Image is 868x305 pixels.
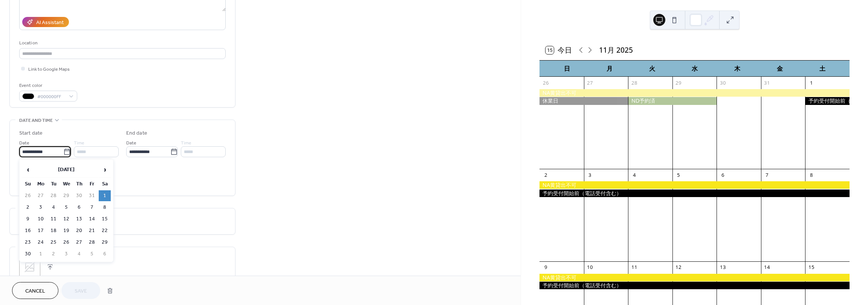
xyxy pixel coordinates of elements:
div: 月 [588,61,631,77]
td: 25 [47,237,60,248]
td: 19 [60,225,72,236]
span: Date [19,139,29,147]
th: Fr [86,179,98,190]
div: 7 [764,172,770,179]
td: 7 [86,202,98,213]
td: 31 [86,190,98,201]
td: 6 [73,202,85,213]
td: 18 [47,225,60,236]
td: 21 [86,225,98,236]
div: 3 [587,172,593,179]
td: 1 [99,190,111,201]
span: Cancel [25,287,45,295]
td: 5 [60,202,72,213]
th: Th [73,179,85,190]
td: 10 [35,214,47,225]
div: 1 [808,79,815,86]
td: 2 [47,249,60,259]
div: 木 [716,61,758,77]
div: Event color [19,82,76,90]
td: 29 [60,190,72,201]
div: 水 [673,61,716,77]
div: 11 [631,264,638,271]
td: 4 [47,202,60,213]
td: 12 [60,214,72,225]
td: 20 [73,225,85,236]
div: AI Assistant [36,19,64,27]
div: 13 [720,264,726,271]
div: 14 [764,264,770,271]
div: 29 [675,79,682,86]
td: 27 [73,237,85,248]
div: NA黄貸出不可 [539,89,850,97]
th: Sa [99,179,111,190]
div: 土 [801,61,844,77]
div: 6 [720,172,726,179]
div: 8 [808,172,815,179]
button: 15今日 [543,44,575,56]
div: 予約受付開始前（電話受付含む） [539,190,850,197]
div: 15 [808,264,815,271]
td: 30 [22,249,34,259]
div: 5 [675,172,682,179]
td: 11 [47,214,60,225]
div: 28 [631,79,638,86]
div: ; [19,256,40,278]
div: 予約受付開始前（電話受付含む） [805,97,850,105]
td: 28 [47,190,60,201]
td: 26 [22,190,34,201]
span: ‹ [22,162,34,177]
td: 16 [22,225,34,236]
td: 24 [35,237,47,248]
div: NA黄貸出不可 [539,274,850,281]
div: 12 [675,264,682,271]
div: Location [19,39,224,47]
span: Date [126,139,136,147]
div: 27 [587,79,593,86]
div: 9 [542,264,549,271]
th: Su [22,179,34,190]
button: AI Assistant [22,17,69,27]
div: 31 [764,79,770,86]
th: [DATE] [35,162,98,178]
td: 14 [86,214,98,225]
td: 29 [99,237,111,248]
div: 日 [546,61,588,77]
div: 26 [542,79,549,86]
div: 予約受付開始前（電話受付含む） [539,282,850,289]
div: 火 [631,61,673,77]
div: 30 [720,79,726,86]
div: 2 [542,172,549,179]
td: 23 [22,237,34,248]
div: 休業日 [539,97,628,105]
td: 4 [73,249,85,259]
span: Time [74,139,84,147]
div: ND予約済 [628,97,717,105]
td: 3 [60,249,72,259]
th: Tu [47,179,60,190]
td: 5 [86,249,98,259]
div: Start date [19,129,43,137]
td: 30 [73,190,85,201]
td: 26 [60,237,72,248]
td: 2 [22,202,34,213]
div: NA黄貸出不可 [539,181,850,189]
div: 10 [587,264,593,271]
div: End date [126,129,147,137]
td: 27 [35,190,47,201]
td: 9 [22,214,34,225]
div: 4 [631,172,638,179]
td: 13 [73,214,85,225]
th: Mo [35,179,47,190]
td: 28 [86,237,98,248]
td: 22 [99,225,111,236]
td: 3 [35,202,47,213]
div: 11月 2025 [599,45,633,56]
span: Link to Google Maps [28,65,70,73]
button: Cancel [12,282,58,299]
td: 15 [99,214,111,225]
td: 8 [99,202,111,213]
span: #000000FF [37,93,65,101]
span: Date and time [19,117,53,124]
